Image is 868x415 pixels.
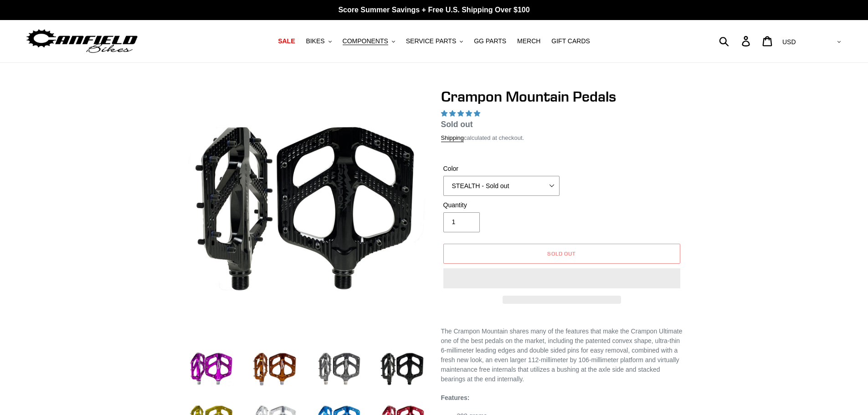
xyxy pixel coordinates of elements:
div: calculated at checkout. [441,133,683,142]
button: SERVICE PARTS [401,35,467,47]
a: GG PARTS [469,35,511,47]
img: stealth [188,90,426,328]
img: Canfield Bikes [25,27,139,56]
span: GIFT CARDS [551,37,590,45]
label: Quantity [443,200,560,210]
span: COMPONENTS [343,37,388,45]
button: COMPONENTS [338,35,400,47]
span: GG PARTS [474,37,506,45]
button: Sold out [443,244,680,264]
img: Load image into Gallery viewer, bronze [250,344,300,394]
span: BIKES [306,37,324,45]
img: Load image into Gallery viewer, purple [186,344,236,394]
img: Load image into Gallery viewer, grey [313,344,364,394]
img: Load image into Gallery viewer, stealth [377,344,427,394]
span: 4.97 stars [441,110,482,117]
a: GIFT CARDS [547,35,595,47]
span: Sold out [547,250,576,256]
label: Color [443,164,560,174]
span: SALE [278,37,295,45]
input: Search [724,31,747,51]
a: Shipping [441,134,464,142]
h1: Crampon Mountain Pedals [441,88,683,105]
strong: Features: [441,394,470,401]
button: BIKES [301,35,336,47]
a: MERCH [513,35,545,47]
span: SERVICE PARTS [406,37,456,45]
a: SALE [273,35,299,47]
p: The Crampon Mountain shares many of the features that make the Crampon Ultimate one of the best p... [441,327,683,384]
span: Sold out [441,119,473,128]
span: MERCH [517,37,540,45]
